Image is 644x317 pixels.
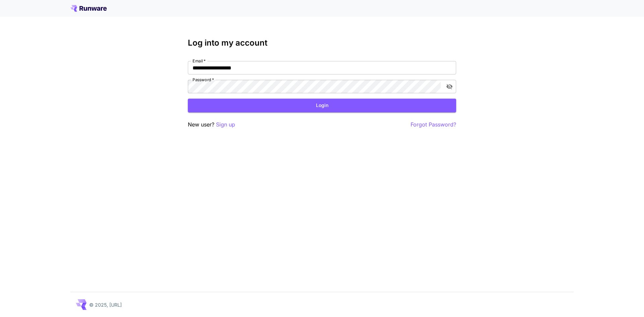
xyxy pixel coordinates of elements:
button: Forgot Password? [411,120,456,129]
button: Sign up [216,120,235,129]
p: © 2025, [URL] [89,301,122,308]
h3: Log into my account [188,38,456,48]
button: Login [188,99,456,112]
button: toggle password visibility [443,81,455,93]
label: Email [193,58,206,64]
p: New user? [188,120,235,129]
label: Password [193,77,214,83]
